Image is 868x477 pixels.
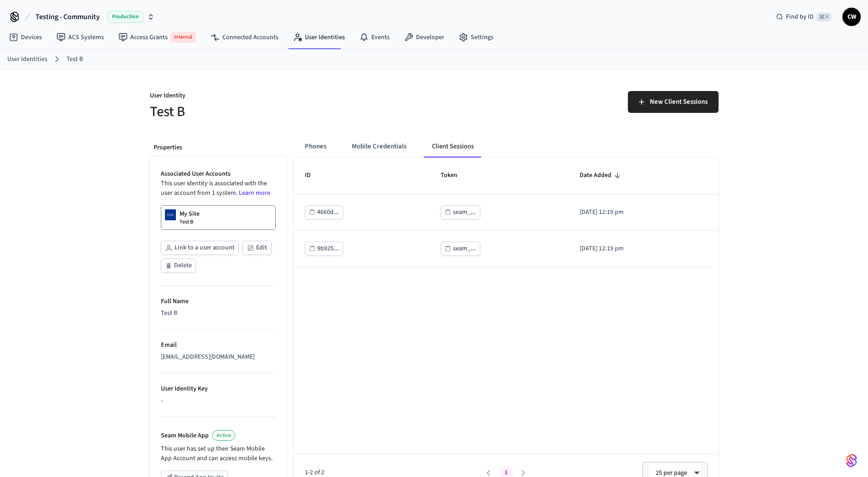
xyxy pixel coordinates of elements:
a: Devices [2,29,49,46]
button: Phones [298,136,334,157]
p: Properties [154,143,283,152]
span: Testing - Community [36,11,100,22]
div: [EMAIL_ADDRESS][DOMAIN_NAME] [161,352,276,362]
a: Test B [67,55,83,64]
a: My SiteTest B [161,205,276,230]
div: seam_... [453,207,476,218]
a: Events [352,29,397,46]
div: Find by ID⌘ K [769,9,839,25]
span: Active [216,431,231,439]
a: ACS Systems [49,29,111,46]
p: [DATE] 12:19 pm [580,208,707,217]
p: [DATE] 12:19 pm [580,244,707,254]
p: This user identity is associated with the user account from 1 system. [161,179,276,198]
p: Seam Mobile App [161,431,209,441]
p: Email [161,340,276,350]
a: User Identities [7,55,47,64]
button: 4660d... [305,205,343,219]
button: CW [842,8,861,26]
span: New Client Sessions [650,96,708,108]
p: Associated User Accounts [161,169,276,179]
span: Token [441,168,469,183]
a: User Identities [286,29,352,46]
table: sticky table [294,157,719,267]
div: Test B [161,309,276,318]
button: Client Sessions [425,136,481,157]
span: ⌘ K [817,12,832,21]
div: seam_... [453,243,476,254]
button: Link to a user account [161,241,239,255]
button: 9b925... [305,242,343,256]
p: Test B [180,218,193,226]
span: CW [843,9,860,25]
button: Mobile Credentials [344,136,414,157]
div: 9b925... [317,243,339,254]
p: This user has set up their Seam Mobile App Account and can access mobile keys. [161,444,276,463]
div: 4660d... [317,207,339,218]
img: Dormakaba Community Site Logo [165,209,176,220]
button: Edit [242,241,272,255]
p: My Site [180,209,200,218]
span: Find by ID [786,12,814,21]
a: Developer [397,29,452,46]
a: Learn more [239,188,270,198]
a: Connected Accounts [203,29,286,46]
a: Access GrantsInternal [111,28,203,46]
button: Delete [161,259,196,273]
span: ID [305,168,323,183]
p: User Identity [150,91,429,102]
p: Full Name [161,297,276,306]
img: SeamLogoGradient.69752ec5.svg [846,453,857,468]
button: seam_... [441,242,480,256]
div: - [161,396,276,406]
span: Internal [170,32,196,43]
h5: Test B [150,102,429,121]
button: seam_... [441,205,480,219]
span: Date Added [580,168,623,183]
p: User Identity Key [161,384,276,394]
button: New Client Sessions [628,91,719,113]
span: Production [107,11,144,23]
a: Settings [452,29,501,46]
